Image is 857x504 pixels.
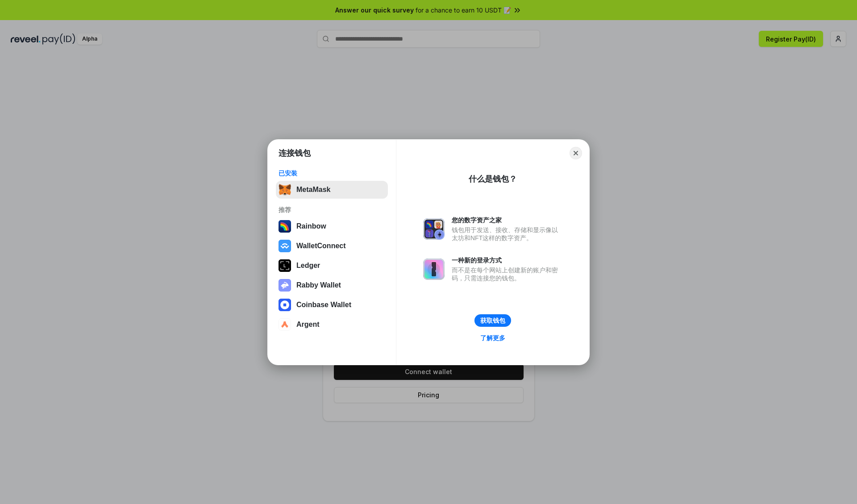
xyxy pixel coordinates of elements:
[474,314,511,327] button: 获取钱包
[276,316,388,333] button: Argent
[423,258,445,280] img: svg+xml,%3Csvg%20xmlns%3D%22http%3A%2F%2Fwww.w3.org%2F2000%2Fsvg%22%20fill%3D%22none%22%20viewBox...
[296,186,330,194] div: MetaMask
[276,276,388,294] button: Rabby Wallet
[276,237,388,255] button: WalletConnect
[452,226,562,242] div: 钱包用于发送、接收、存储和显示像以太坊和NFT这样的数字资产。
[469,174,517,184] div: 什么是钱包？
[480,317,505,325] div: 获取钱包
[279,169,385,177] div: 已安装
[296,281,341,289] div: Rabby Wallet
[452,256,562,264] div: 一种新的登录方式
[279,206,385,214] div: 推荐
[276,217,388,235] button: Rainbow
[279,279,291,292] img: svg+xml,%3Csvg%20xmlns%3D%22http%3A%2F%2Fwww.w3.org%2F2000%2Fsvg%22%20fill%3D%22none%22%20viewBox...
[279,318,291,331] img: svg+xml,%3Csvg%20width%3D%2228%22%20height%3D%2228%22%20viewBox%3D%220%200%2028%2028%22%20fill%3D...
[452,216,562,224] div: 您的数字资产之家
[279,183,291,196] img: svg+xml,%3Csvg%20fill%3D%22none%22%20height%3D%2233%22%20viewBox%3D%220%200%2035%2033%22%20width%...
[296,222,326,230] div: Rainbow
[279,259,291,272] img: svg+xml,%3Csvg%20xmlns%3D%22http%3A%2F%2Fwww.w3.org%2F2000%2Fsvg%22%20width%3D%2228%22%20height%3...
[423,218,445,240] img: svg+xml,%3Csvg%20xmlns%3D%22http%3A%2F%2Fwww.w3.org%2F2000%2Fsvg%22%20fill%3D%22none%22%20viewBox...
[296,301,351,309] div: Coinbase Wallet
[276,296,388,314] button: Coinbase Wallet
[276,181,388,199] button: MetaMask
[279,148,311,158] h1: 连接钱包
[279,240,291,252] img: svg+xml,%3Csvg%20width%3D%2228%22%20height%3D%2228%22%20viewBox%3D%220%200%2028%2028%22%20fill%3D...
[480,334,505,342] div: 了解更多
[296,262,320,270] div: Ledger
[452,266,562,282] div: 而不是在每个网站上创建新的账户和密码，只需连接您的钱包。
[296,242,346,250] div: WalletConnect
[570,147,582,159] button: Close
[475,332,511,344] a: 了解更多
[279,220,291,233] img: svg+xml,%3Csvg%20width%3D%22120%22%20height%3D%22120%22%20viewBox%3D%220%200%20120%20120%22%20fil...
[279,299,291,311] img: svg+xml,%3Csvg%20width%3D%2228%22%20height%3D%2228%22%20viewBox%3D%220%200%2028%2028%22%20fill%3D...
[276,257,388,275] button: Ledger
[296,321,320,329] div: Argent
